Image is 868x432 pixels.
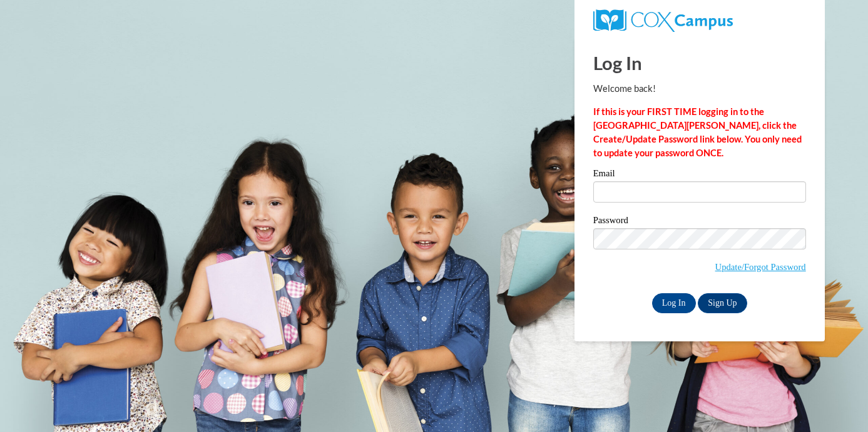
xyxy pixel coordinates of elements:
[698,293,747,313] a: Sign Up
[715,262,806,272] a: Update/Forgot Password
[593,14,733,25] a: COX Campus
[593,106,802,158] strong: If this is your FIRST TIME logging in to the [GEOGRAPHIC_DATA][PERSON_NAME], click the Create/Upd...
[593,216,806,228] label: Password
[593,9,733,32] img: COX Campus
[593,50,806,76] h1: Log In
[593,169,806,181] label: Email
[593,82,806,96] p: Welcome back!
[652,293,696,313] input: Log In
